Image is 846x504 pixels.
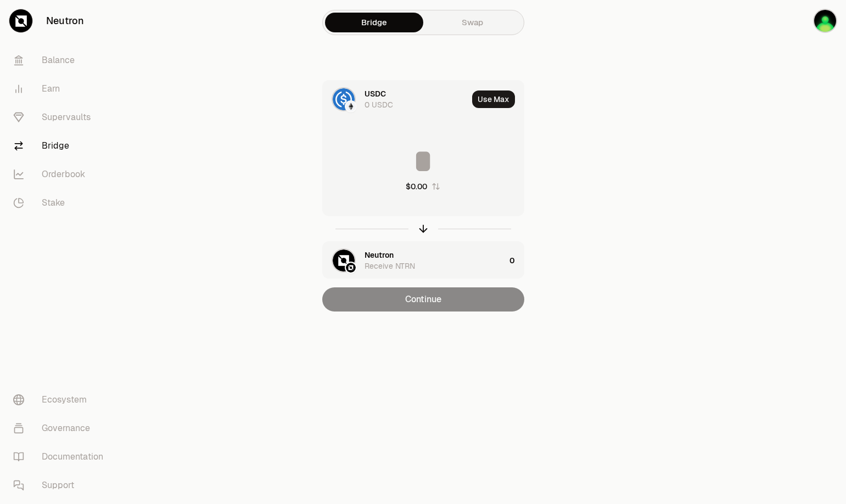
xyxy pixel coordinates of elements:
button: Use Max [472,90,515,108]
a: Governance [4,414,119,443]
div: 0 [509,242,524,279]
img: NTRN Logo [333,250,355,271]
img: Wallet 1 [813,9,837,33]
a: Stake [4,189,119,217]
a: Bridge [325,13,423,32]
a: Bridge [4,132,119,160]
div: Receive NTRN [365,261,415,271]
img: Ethereum Logo [346,101,356,111]
img: Neutron Logo [346,263,356,273]
a: Documentation [4,443,119,471]
button: NTRN LogoNeutron LogoNeutronReceive NTRN0 [323,242,524,279]
a: Swap [423,13,522,32]
a: Balance [4,46,119,75]
a: Supervaults [4,103,119,132]
img: USDC Logo [333,88,355,110]
div: 0 USDC [365,99,393,110]
a: Earn [4,75,119,103]
a: Support [4,471,119,500]
button: $0.00 [406,181,440,192]
div: NTRN LogoNeutron LogoNeutronReceive NTRN [323,242,505,279]
div: $0.00 [406,181,427,192]
div: Neutron [365,250,394,261]
div: USDC LogoEthereum LogoUSDC0 USDC [323,81,468,118]
a: Orderbook [4,160,119,189]
a: Ecosystem [4,386,119,414]
div: USDC [365,88,386,99]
